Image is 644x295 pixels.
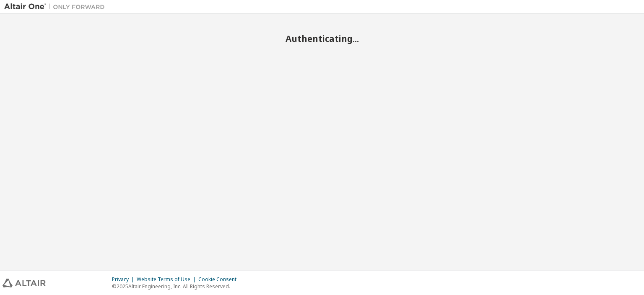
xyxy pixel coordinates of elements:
div: Website Terms of Use [137,276,198,283]
div: Cookie Consent [198,276,241,283]
img: Altair One [4,3,109,11]
div: Privacy [112,276,137,283]
h2: Authenticating... [4,33,640,44]
p: © 2025 Altair Engineering, Inc. All Rights Reserved. [112,283,241,290]
img: altair_logo.svg [3,279,46,287]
